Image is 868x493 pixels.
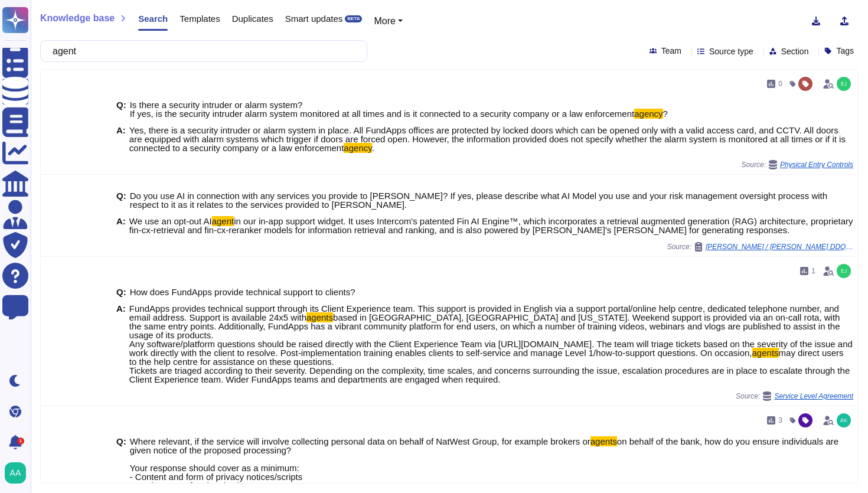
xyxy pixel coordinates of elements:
input: Search a question or template... [47,41,355,61]
button: user [2,460,34,486]
span: Source: [742,160,853,169]
span: Is there a security intruder or alarm system? If yes, is the security intruder alarm system monit... [130,100,635,119]
span: Yes, there is a security intruder or alarm system in place. All FundApps offices are protected by... [129,125,846,153]
span: More [374,16,395,26]
span: Smart updates [285,14,343,23]
span: Service Level Agreement [774,393,853,400]
span: Duplicates [232,14,273,23]
span: Source type [709,47,753,55]
span: 0 [778,80,782,87]
mark: agents [306,312,333,322]
mark: agents [590,436,617,446]
span: Tags [836,47,854,55]
b: Q: [116,288,126,296]
mark: agency [634,109,663,119]
span: 1 [811,267,815,275]
span: [PERSON_NAME] / [PERSON_NAME] DDQ 2025 [706,243,853,250]
span: Search [138,14,168,23]
span: Knowledge base [40,14,115,23]
span: in our in-app support widget. It uses Intercom's patented Fin AI Engine™, which incorporates a re... [129,216,853,235]
b: Q: [116,100,126,118]
button: More [374,14,403,28]
span: 3 [778,417,782,424]
img: user [837,413,851,427]
span: . [372,143,374,153]
span: Where relevant, if the service will involve collecting personal data on behalf of NatWest Group, ... [130,436,590,446]
span: How does FundApps provide technical support to clients? [130,287,355,297]
span: Source: [667,242,853,252]
span: ? [663,109,668,119]
img: user [5,462,26,484]
span: FundApps provides technical support through its Client Experience team. This support is provided ... [129,303,839,322]
img: user [837,77,851,91]
mark: agent [212,216,234,226]
b: A: [116,304,126,384]
div: BETA [345,15,362,22]
span: We use an opt-out AI [129,216,212,226]
span: Team [661,47,681,55]
div: 1 [17,438,24,445]
span: Templates [180,14,220,23]
span: may direct users to the help centre for assistance on these questions. Tickets are triaged accord... [129,348,850,384]
span: Source: [736,391,853,401]
span: Physical Entry Controls [780,161,853,168]
b: A: [116,126,126,152]
mark: agency [344,143,371,153]
b: A: [116,217,126,234]
span: based in [GEOGRAPHIC_DATA], [GEOGRAPHIC_DATA] and [US_STATE]. Weekend support is provided via an ... [129,312,853,358]
mark: agents [752,348,779,358]
b: Q: [116,191,126,209]
img: user [837,264,851,278]
span: Do you use AI in connection with any services you provide to [PERSON_NAME]? If yes, please descri... [130,191,827,210]
span: Section [781,47,809,55]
